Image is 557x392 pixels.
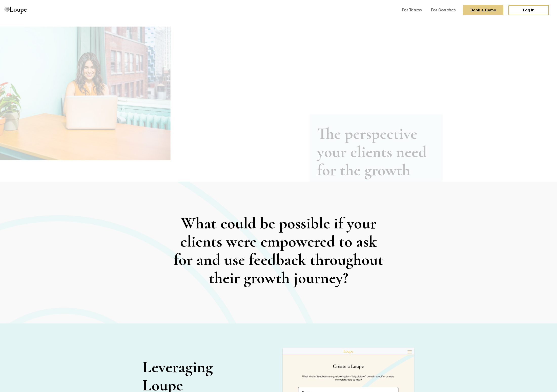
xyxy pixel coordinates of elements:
a: Loupe [3,5,28,15]
img: Coaches Promo [115,27,331,160]
button: Book a Demo [463,5,503,15]
a: For Teams [400,5,424,15]
a: For Coaches [429,5,458,15]
a: Log In [508,5,549,15]
h1: The perspective your clients need for the growth they want [317,54,431,127]
h1: What could be possible if your clients were empowered to ask for and use feedback throughout thei... [170,214,387,287]
img: Loupe Logo [5,7,10,12]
